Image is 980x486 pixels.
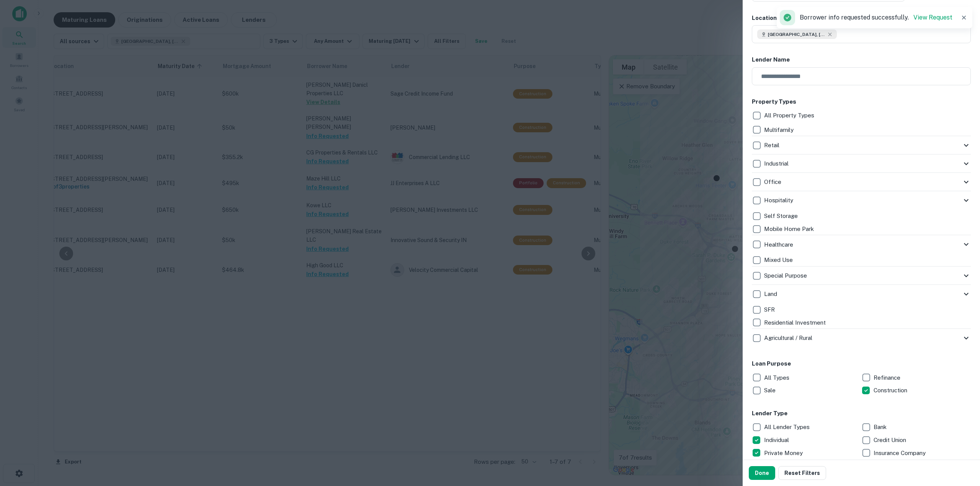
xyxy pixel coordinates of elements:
[752,191,971,210] div: Hospitality
[764,240,795,249] p: Healthcare
[752,14,971,23] h6: Location
[764,423,811,432] p: All Lender Types
[913,14,952,21] a: View Request
[764,177,783,187] p: Office
[764,125,795,135] p: Multifamily
[764,373,791,382] p: All Types
[764,196,795,205] p: Hospitality
[752,267,971,285] div: Special Purpose
[764,305,776,314] p: SFR
[752,55,971,64] h6: Lender Name
[752,173,971,191] div: Office
[764,386,777,395] p: Sale
[764,255,794,265] p: Mixed Use
[874,449,927,458] p: Insurance Company
[768,31,825,38] span: [GEOGRAPHIC_DATA], [GEOGRAPHIC_DATA], [GEOGRAPHIC_DATA]
[752,98,971,106] h6: Property Types
[752,235,971,254] div: Healthcare
[778,466,826,480] button: Reset Filters
[752,154,971,173] div: Industrial
[874,386,909,395] p: Construction
[800,13,952,22] p: Borrower info requested successfully.
[764,224,815,234] p: Mobile Home Park
[764,318,827,327] p: Residential Investment
[874,423,888,432] p: Bank
[942,425,980,462] iframe: Chat Widget
[764,449,804,458] p: Private Money
[874,373,902,382] p: Refinance
[752,359,971,368] h6: Loan Purpose
[764,111,816,120] p: All Property Types
[752,409,971,418] h6: Lender Type
[764,159,790,168] p: Industrial
[752,329,971,347] div: Agricultural / Rural
[752,285,971,303] div: Land
[764,211,799,221] p: Self Storage
[752,136,971,154] div: Retail
[764,436,791,445] p: Individual
[749,466,775,480] button: Done
[764,333,814,343] p: Agricultural / Rural
[764,271,808,280] p: Special Purpose
[874,436,908,445] p: Credit Union
[764,141,781,150] p: Retail
[764,289,779,299] p: Land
